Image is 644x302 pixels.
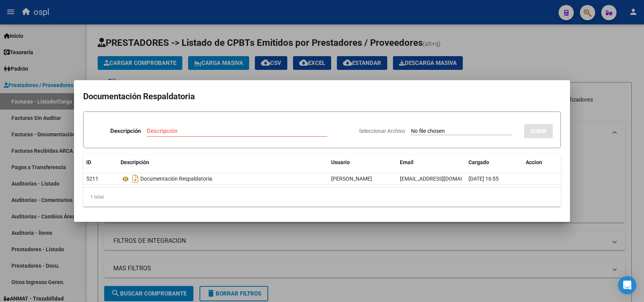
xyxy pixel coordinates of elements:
[86,176,98,182] span: 5211
[86,159,91,165] span: ID
[530,128,547,135] span: SUBIR
[121,173,325,185] div: Documentación Respaldatoria.
[526,159,542,165] span: Accion
[465,154,523,171] datatable-header-cell: Cargado
[83,154,118,171] datatable-header-cell: ID
[331,159,350,165] span: Usuario
[359,128,405,134] span: Seleccionar Archivo
[110,127,141,136] p: Descripción
[400,176,485,182] span: [EMAIL_ADDRESS][DOMAIN_NAME]
[328,154,397,171] datatable-header-cell: Usuario
[523,154,561,171] datatable-header-cell: Accion
[118,154,328,171] datatable-header-cell: Descripción
[130,173,140,185] i: Descargar documento
[618,276,636,294] div: Open Intercom Messenger
[400,159,414,165] span: Email
[331,176,372,182] span: [PERSON_NAME]
[469,176,499,182] span: [DATE] 16:55
[83,187,561,207] div: 1 total
[121,159,149,165] span: Descripción
[524,124,553,138] button: SUBIR
[397,154,465,171] datatable-header-cell: Email
[83,89,561,104] h2: Documentación Respaldatoria
[469,159,489,165] span: Cargado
